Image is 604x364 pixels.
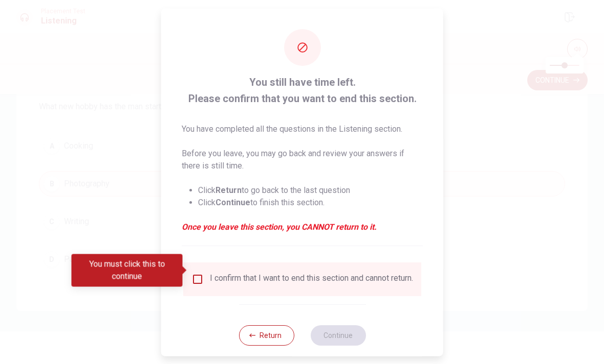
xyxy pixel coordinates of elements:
div: I confirm that I want to end this section and cannot return. [210,273,413,285]
em: Once you leave this section, you CANNOT return to it. [182,221,423,233]
div: You must click this to continue [72,254,183,287]
span: You must click this to continue [191,273,204,285]
button: Continue [310,325,365,345]
span: You still have time left. Please confirm that you want to end this section. [182,74,423,106]
strong: Continue [215,197,250,207]
strong: Return [215,185,242,195]
button: Return [239,325,294,345]
p: You have completed all the questions in the Listening section. [182,123,423,135]
li: Click to finish this section. [198,196,423,208]
p: Before you leave, you may go back and review your answers if there is still time. [182,147,423,172]
li: Click to go back to the last question [198,184,423,196]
